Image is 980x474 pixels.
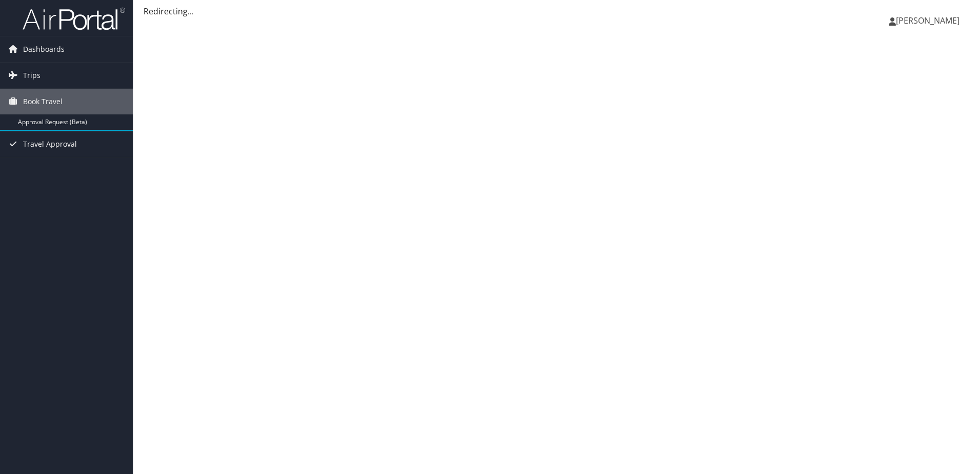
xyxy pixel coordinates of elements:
[896,15,959,26] span: [PERSON_NAME]
[23,36,65,62] span: Dashboards
[23,131,77,157] span: Travel Approval
[23,63,40,88] span: Trips
[889,5,970,36] a: [PERSON_NAME]
[23,7,125,31] img: airportal-logo.png
[23,89,63,114] span: Book Travel
[144,5,970,17] div: Redirecting...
